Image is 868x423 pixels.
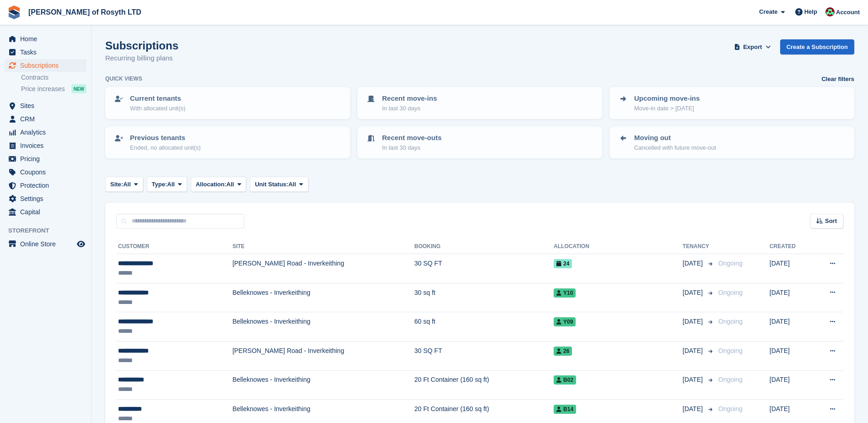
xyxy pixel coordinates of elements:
td: 30 sq ft [415,283,554,312]
span: B02 [554,375,576,385]
span: [DATE] [683,346,705,356]
span: 26 [554,347,572,356]
span: Y10 [554,288,576,298]
p: Recurring billing plans [105,53,178,64]
th: Allocation [554,239,683,254]
span: Ongoing [718,405,743,412]
td: [DATE] [770,254,812,283]
td: [DATE] [770,283,812,312]
td: Belleknowes - Inverkeithing [232,283,415,312]
span: Site: [110,180,123,189]
span: Ongoing [718,318,743,325]
a: menu [5,238,86,250]
a: menu [5,113,86,125]
span: Online Store [20,238,75,250]
button: Allocation: All [191,177,247,192]
span: Export [743,43,762,52]
a: menu [5,206,86,218]
a: Previous tenants Ended, no allocated unit(s) [106,127,349,157]
a: [PERSON_NAME] of Rosyth LTD [25,5,145,20]
a: Current tenants With allocated unit(s) [106,88,349,118]
img: stora-icon-8386f47178a22dfd0bd8f6a31ec36ba5ce8667c1dd55bd0f319d3a0aa187defe.svg [7,5,21,19]
td: [PERSON_NAME] Road - Inverkeithing [232,254,415,283]
p: Current tenants [130,93,185,104]
a: Recent move-ins In last 30 days [358,88,601,118]
span: Y09 [554,317,576,326]
span: Analytics [20,126,75,139]
p: In last 30 days [382,143,442,152]
span: Protection [20,179,75,192]
td: [PERSON_NAME] Road - Inverkeithing [232,341,415,370]
td: 20 Ft Container (160 sq ft) [415,370,554,400]
span: All [167,180,175,189]
a: menu [5,46,86,59]
img: Anne Thomson [825,7,835,16]
span: B14 [554,405,576,414]
a: menu [5,166,86,179]
span: [DATE] [683,317,705,326]
a: Contracts [21,73,86,82]
a: menu [5,192,86,205]
span: Sites [20,99,75,112]
a: menu [5,126,86,139]
th: Customer [116,239,232,254]
th: Site [232,239,415,254]
span: Ongoing [718,376,743,383]
span: Ongoing [718,347,743,354]
span: Subscriptions [20,59,75,72]
a: Price increases NEW [21,84,86,94]
h6: Quick views [105,75,142,83]
span: All [123,180,131,189]
a: Clear filters [821,75,854,84]
span: Storefront [8,226,91,235]
button: Unit Status: All [250,177,308,192]
span: Allocation: [196,180,226,189]
p: Moving out [634,133,716,143]
span: Create [759,7,777,16]
td: [DATE] [770,312,812,342]
span: [DATE] [683,375,705,385]
td: Belleknowes - Inverkeithing [232,312,415,342]
span: Type: [152,180,167,189]
a: menu [5,139,86,152]
p: Move-in date > [DATE] [634,104,700,113]
span: 24 [554,259,572,268]
td: 60 sq ft [415,312,554,342]
a: Upcoming move-ins Move-in date > [DATE] [610,88,853,118]
a: menu [5,99,86,112]
span: Ongoing [718,289,743,296]
th: Tenancy [683,239,715,254]
span: Ongoing [718,260,743,267]
td: 30 SQ FT [415,341,554,370]
a: Preview store [75,239,86,249]
a: menu [5,33,86,45]
span: Home [20,33,75,45]
span: Pricing [20,152,75,165]
th: Booking [415,239,554,254]
h1: Subscriptions [105,39,178,52]
td: Belleknowes - Inverkeithing [232,370,415,400]
span: Tasks [20,46,75,59]
a: Recent move-outs In last 30 days [358,127,601,157]
th: Created [770,239,812,254]
span: Settings [20,192,75,205]
span: [DATE] [683,259,705,268]
span: Unit Status: [255,180,288,189]
span: [DATE] [683,404,705,414]
td: [DATE] [770,341,812,370]
a: Create a Subscription [780,39,854,54]
p: Ended, no allocated unit(s) [130,143,201,152]
p: Upcoming move-ins [634,93,700,104]
span: Invoices [20,139,75,152]
p: Cancelled with future move-out [634,143,716,152]
span: CRM [20,113,75,125]
span: All [226,180,234,189]
td: [DATE] [770,370,812,400]
p: With allocated unit(s) [130,104,185,113]
span: Help [804,7,817,16]
span: Coupons [20,166,75,179]
p: In last 30 days [382,104,437,113]
a: Moving out Cancelled with future move-out [610,127,853,157]
p: Recent move-outs [382,133,442,143]
span: Account [836,8,860,17]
